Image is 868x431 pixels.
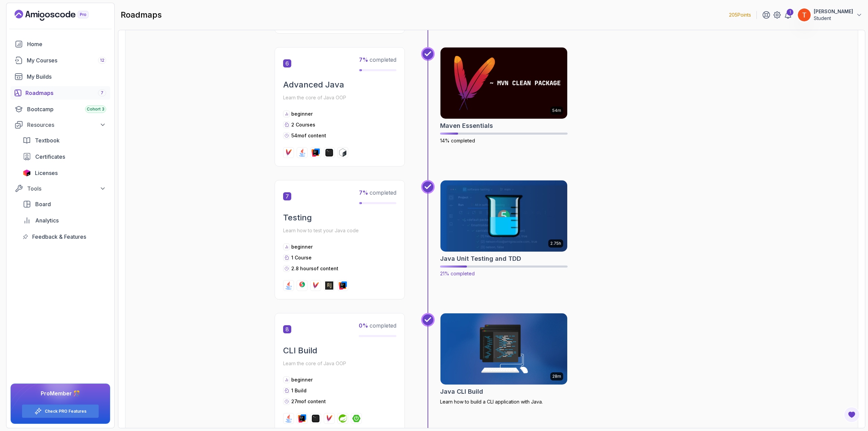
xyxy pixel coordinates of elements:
[298,414,306,423] img: intellij logo
[11,102,110,116] a: bootcamp
[27,121,106,129] div: Resources
[101,90,103,96] span: 7
[325,281,333,290] img: assertj logo
[312,149,320,157] img: intellij logo
[283,93,396,102] p: Learn the core of Java OOP
[100,58,104,63] span: 12
[25,89,106,97] div: Roadmaps
[283,59,291,67] span: 6
[283,192,291,200] span: 7
[283,79,396,90] h2: Advanced Java
[291,132,326,139] p: 54m of content
[35,216,59,224] span: Analytics
[27,40,106,48] div: Home
[440,271,475,276] span: 21% completed
[844,407,860,423] button: Open Feedback Button
[45,409,86,414] a: Check PRO Features
[11,182,110,195] button: Tools
[359,189,396,196] span: completed
[440,47,568,144] a: Maven Essentials card54mMaven Essentials14% completed
[359,322,396,329] span: completed
[291,398,326,405] p: 27m of content
[32,233,86,241] span: Feedback & Features
[339,281,347,290] img: intellij logo
[325,149,333,157] img: terminal logo
[291,122,315,128] span: 2 Courses
[15,10,104,21] a: Landing page
[787,9,793,16] div: 1
[35,200,51,208] span: Board
[440,180,568,277] a: Java Unit Testing and TDD card2.75hJava Unit Testing and TDD21% completed
[11,37,110,51] a: home
[298,281,306,290] img: junit logo
[121,9,162,20] h2: roadmaps
[35,169,58,177] span: Licenses
[283,226,396,235] p: Learn how to test your Java code
[798,8,811,21] img: user profile image
[339,149,347,157] img: bash logo
[284,414,293,423] img: java logo
[19,150,110,163] a: certificates
[784,11,792,19] a: 1
[552,108,561,113] p: 54m
[19,230,110,243] a: feedback
[27,73,106,81] div: My Builds
[440,398,568,405] p: Learn how to build a CLI application with Java.
[291,111,313,117] p: beginner
[27,105,106,113] div: Bootcamp
[22,404,99,418] button: Check PRO Features
[359,56,368,63] span: 7 %
[359,322,368,329] span: 0 %
[797,8,863,22] button: user profile image[PERSON_NAME]Student
[283,325,291,333] span: 8
[550,241,561,246] p: 2.75h
[19,134,110,147] a: textbook
[814,15,853,22] p: Student
[312,414,320,423] img: terminal logo
[440,138,475,143] span: 14% completed
[27,184,106,193] div: Tools
[283,212,396,223] h2: Testing
[23,170,31,176] img: jetbrains icon
[283,359,396,368] p: Learn the core of Java OOP
[291,265,338,272] p: 2.8 hours of content
[87,106,104,112] span: Cohort 3
[352,414,360,423] img: spring-boot logo
[291,243,313,250] p: beginner
[11,70,110,83] a: builds
[440,387,483,396] h2: Java CLI Build
[359,189,368,196] span: 7 %
[298,149,306,157] img: java logo
[283,345,396,356] h2: CLI Build
[814,8,853,15] p: [PERSON_NAME]
[291,376,313,383] p: beginner
[440,313,568,405] a: Java CLI Build card28mJava CLI BuildLearn how to build a CLI application with Java.
[729,12,751,18] p: 205 Points
[325,414,333,423] img: maven logo
[440,47,567,119] img: Maven Essentials card
[284,281,293,290] img: java logo
[19,166,110,180] a: licenses
[440,121,493,131] h2: Maven Essentials
[19,197,110,211] a: board
[11,119,110,131] button: Resources
[35,136,60,144] span: Textbook
[35,153,65,161] span: Certificates
[339,414,347,423] img: spring logo
[552,374,561,379] p: 28m
[312,281,320,290] img: maven logo
[440,313,567,385] img: Java CLI Build card
[19,214,110,227] a: analytics
[11,54,110,67] a: courses
[291,255,312,260] span: 1 Course
[11,86,110,100] a: roadmaps
[284,149,293,157] img: maven logo
[359,56,396,63] span: completed
[291,388,307,393] span: 1 Build
[437,179,571,253] img: Java Unit Testing and TDD card
[440,254,521,263] h2: Java Unit Testing and TDD
[27,56,106,64] div: My Courses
